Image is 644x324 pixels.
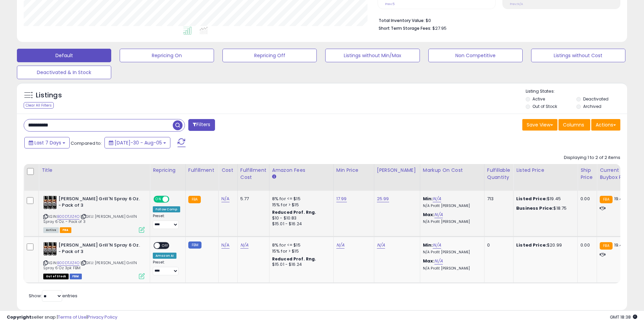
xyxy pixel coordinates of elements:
small: FBA [600,196,612,203]
li: $0 [379,16,615,24]
span: Columns [563,121,584,128]
label: Out of Stock [532,103,557,109]
b: Listed Price: [516,195,547,202]
img: 51ATsB8qeIL._SL40_.jpg [43,196,57,209]
a: N/A [221,195,230,202]
b: Business Price: [516,205,553,211]
div: 8% for <= $15 [272,242,328,248]
b: Reduced Prof. Rng. [272,256,316,262]
div: $20.99 [516,242,572,248]
div: Clear All Filters [24,102,54,109]
b: Total Inventory Value: [379,18,425,23]
div: Amazon Fees [272,167,331,174]
b: [PERSON_NAME] Grill'N Spray 6 Oz. - Pack of 3 [58,196,141,210]
button: Listings without Cost [531,49,625,62]
div: Fulfillment [188,167,216,174]
div: $19.45 [516,196,572,202]
div: $15.01 - $16.24 [272,262,328,268]
a: Privacy Policy [88,314,117,320]
div: ASIN: [43,196,145,232]
button: Last 7 Days [24,137,70,148]
a: N/A [433,195,441,202]
b: [PERSON_NAME] Grill'N Spray 6 Oz. - Pack of 3 [58,242,141,256]
h5: Listings [36,91,62,100]
div: Title [42,167,147,174]
small: FBA [600,242,612,250]
div: Current Buybox Price [600,167,635,181]
p: N/A Profit [PERSON_NAME] [423,266,479,271]
span: | SKU: [PERSON_NAME] Grill'N Spray 6 Oz 3pk FBM [43,260,137,270]
label: Active [532,96,545,102]
b: Short Term Storage Fees: [379,25,431,31]
button: Listings without Min/Max [325,49,420,62]
span: OFF [160,243,171,249]
button: Repricing On [120,49,214,62]
b: Max: [423,258,435,264]
span: All listings currently available for purchase on Amazon [43,227,59,233]
small: Prev: N/A [510,2,523,6]
a: B00DTJ1Z4O [57,214,79,219]
span: [DATE]-30 - Aug-05 [115,139,162,146]
div: 0.00 [580,242,592,248]
a: 25.99 [377,195,389,202]
button: Save View [522,119,557,131]
div: Ship Price [580,167,594,181]
small: FBA [188,196,201,203]
p: N/A Profit [PERSON_NAME] [423,219,479,224]
div: $15.01 - $16.24 [272,221,328,227]
span: 19.49 [614,195,625,202]
a: B00DTJ1Z4O [57,260,79,266]
strong: Copyright [7,314,31,320]
a: N/A [433,242,441,249]
div: Preset: [153,260,180,275]
div: Repricing [153,167,183,174]
span: FBA [60,227,71,233]
span: | SKU: [PERSON_NAME] Grill'N Spray 6 Oz. - Pack of 3 [43,214,137,224]
span: Show: entries [29,293,77,299]
a: N/A [434,258,443,264]
label: Archived [583,103,601,109]
p: N/A Profit [PERSON_NAME] [423,204,479,208]
label: Deactivated [583,96,609,102]
span: All listings that are currently out of stock and unavailable for purchase on Amazon [43,274,69,279]
small: Amazon Fees. [272,174,276,180]
div: Listed Price [516,167,575,174]
div: Preset: [153,214,180,229]
div: $10 - $10.83 [272,215,328,221]
a: N/A [221,242,230,249]
div: 8% for <= $15 [272,196,328,202]
button: Deactivated & In Stock [17,66,111,79]
small: FBM [188,241,201,249]
button: Non Competitive [428,49,523,62]
a: N/A [377,242,385,249]
div: 5.77 [240,196,264,202]
div: 713 [487,196,508,202]
b: Reduced Prof. Rng. [272,209,316,215]
div: Displaying 1 to 2 of 2 items [564,155,620,161]
button: Repricing Off [222,49,317,62]
b: Min: [423,242,433,248]
span: ON [154,196,163,202]
div: Fulfillment Cost [240,167,266,181]
div: Cost [221,167,235,174]
a: N/A [240,242,248,249]
th: The percentage added to the cost of goods (COGS) that forms the calculator for Min & Max prices. [420,164,484,191]
button: Default [17,49,111,62]
span: 19.49 [614,242,625,248]
button: [DATE]-30 - Aug-05 [104,137,170,148]
div: Markup on Cost [423,167,481,174]
small: Prev: 5 [385,2,395,6]
div: 0 [487,242,508,248]
div: Fulfillable Quantity [487,167,510,181]
p: Listing States: [526,88,627,95]
div: 15% for > $15 [272,248,328,254]
img: 51ATsB8qeIL._SL40_.jpg [43,242,57,256]
a: N/A [336,242,344,249]
b: Min: [423,195,433,202]
span: OFF [168,196,179,202]
div: 15% for > $15 [272,202,328,208]
button: Actions [591,119,620,131]
span: 2025-08-13 18:38 GMT [610,314,637,320]
a: Terms of Use [58,314,87,320]
span: FBM [70,274,82,279]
